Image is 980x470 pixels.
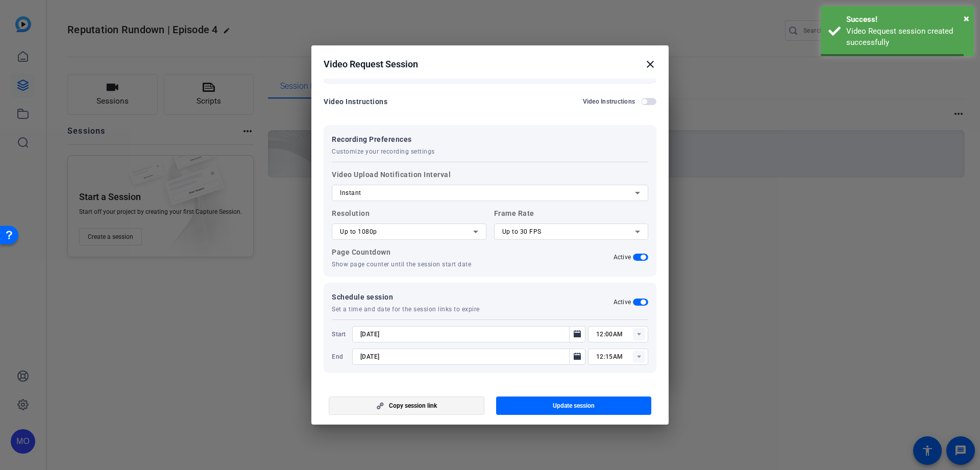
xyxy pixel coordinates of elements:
p: Page Countdown [332,246,486,258]
button: Close [964,11,969,26]
input: Choose start date [360,328,567,340]
mat-icon: close [644,58,656,70]
span: Update session [553,402,595,410]
span: Instant [340,189,361,196]
span: Recording Preferences [332,133,435,145]
label: Video Upload Notification Interval [332,168,648,201]
input: Choose expiration date [360,351,567,363]
span: Up to 30 FPS [502,228,542,235]
span: End [332,353,350,361]
span: Schedule session [332,291,480,303]
button: Open calendar [569,349,585,365]
h2: Video Instructions [583,97,635,106]
p: Show page counter until the session start date [332,260,486,268]
span: Set a time and date for the session links to expire [332,305,480,313]
button: Open calendar [569,326,585,342]
label: Resolution [332,207,486,240]
span: Up to 1080p [340,228,377,235]
h2: Active [614,298,631,306]
span: Start [332,330,350,338]
span: × [964,12,969,24]
div: Video Instructions [324,95,387,108]
div: Video Request session created successfully [846,26,966,48]
div: Video Request Session [324,58,656,70]
button: Copy session link [329,397,484,415]
span: Copy session link [389,402,437,410]
input: Time [596,328,648,340]
button: Update session [496,397,652,415]
label: Frame Rate [494,207,649,240]
span: Customize your recording settings [332,147,435,156]
input: Time [596,351,648,363]
div: Success! [846,14,966,26]
h2: Active [614,253,631,261]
